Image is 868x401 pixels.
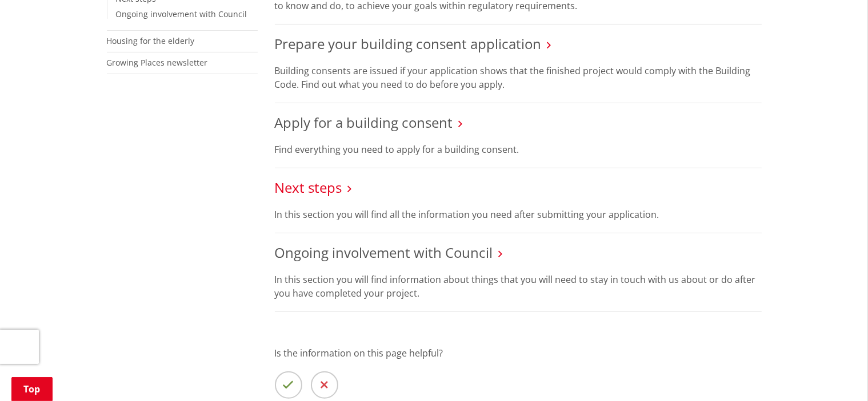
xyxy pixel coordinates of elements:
a: Growing Places newsletter [107,57,208,68]
a: Apply for a building consent [275,113,453,132]
a: Housing for the elderly [107,35,195,46]
a: Ongoing involvement with Council [275,243,493,262]
a: Next steps [275,178,342,197]
a: Prepare your building consent application [275,34,542,53]
p: In this section you will find information about things that you will need to stay in touch with u... [275,273,762,300]
iframe: Messenger Launcher [815,353,857,394]
p: Building consents are issued if your application shows that the finished project would comply wit... [275,64,762,91]
p: Is the information on this page helpful? [275,346,762,360]
a: Top [11,377,53,401]
a: Ongoing involvement with Council [116,9,247,19]
p: In this section you will find all the information you need after submitting your application. [275,208,762,221]
p: Find everything you need to apply for a building consent. [275,143,762,156]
